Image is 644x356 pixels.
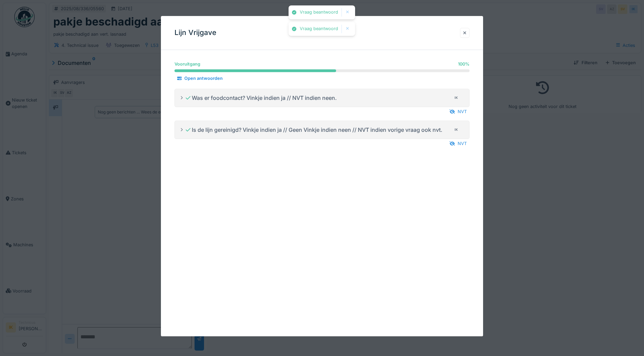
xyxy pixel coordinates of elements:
[178,92,466,104] summary: Was er foodcontact? Vinkje indien ja // NVT indien neen.IK
[458,61,470,67] div: 100 %
[300,10,338,15] div: Vraag beantwoord
[186,126,442,134] div: Is de lijn gereinigd? Vinkje indien ja // Geen Vinkje indien neen // NVT indien vorige vraag ook ...
[174,69,470,72] progress: 100 %
[452,125,461,135] div: IK
[186,94,337,102] div: Was er foodcontact? Vinkje indien ja // NVT indien neen.
[178,124,466,136] summary: Is de lijn gereinigd? Vinkje indien ja // Geen Vinkje indien neen // NVT indien vorige vraag ook ...
[447,139,470,148] div: NVT
[174,29,216,37] h3: Lijn Vrijgave
[452,93,461,103] div: IK
[300,26,338,32] div: Vraag beantwoord
[447,107,470,117] div: NVT
[174,61,200,67] div: Vooruitgang
[174,74,225,83] div: Open antwoorden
